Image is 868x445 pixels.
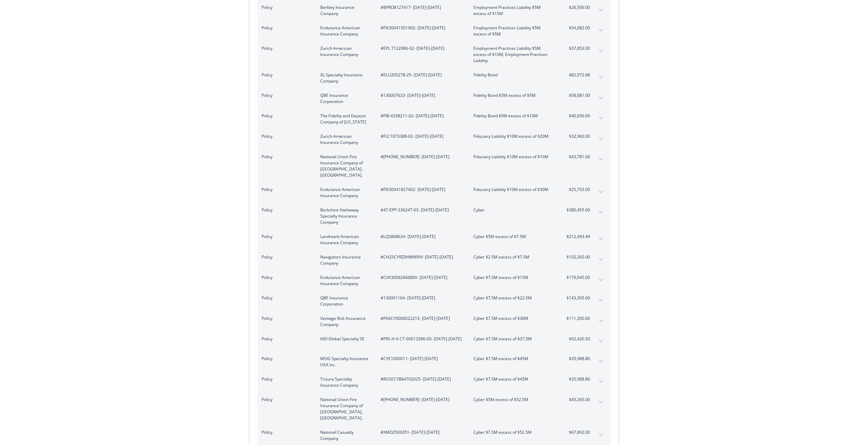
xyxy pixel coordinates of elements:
[320,234,370,246] span: Landmark American Insurance Company
[258,203,610,229] div: PolicyBerkshire Hathaway Specialty Insurance Company#47-EPP-336247-03- [DATE]-[DATE]Cyber$380,455...
[564,113,590,119] span: $40,656.00
[595,113,606,124] button: expand content
[473,397,554,403] span: Cyber $5M excess of $52.5M
[473,25,554,37] span: Employment Practices Liability $5M excess of $5M
[320,397,370,421] span: National Union Fire Insurance Company of [GEOGRAPHIC_DATA], [GEOGRAPHIC_DATA].
[473,275,554,281] span: Cyber $7.5M excess of $15M
[381,275,462,281] span: #CVX30092666800 - [DATE]-[DATE]
[262,4,309,11] span: Policy
[381,187,462,193] span: #FIX30041827402 - [DATE]-[DATE]
[595,336,606,347] button: expand content
[595,254,606,265] button: expand content
[258,250,610,270] div: PolicyNavigators Insurance Company#CH25CYRZ0HWWVIV- [DATE]-[DATE]Cyber $2.5M excess of $7.5M$102,...
[262,133,309,139] span: Policy
[595,275,606,285] button: expand content
[473,234,554,240] span: Cyber $5M excess of $7.5M
[258,129,610,150] div: PolicyZurich American Insurance Company#FLC1873388-02- [DATE]-[DATE]Fiduciary Liability $10M exce...
[262,315,309,322] span: Policy
[258,311,610,332] div: PolicyVantage Risk Assurance Company#P04CY0000022213- [DATE]-[DATE]Cyber $7.5M excess of $30M$111...
[473,336,554,342] span: Cyber $7.5M excess of $37.5M
[262,154,309,160] span: Policy
[381,45,462,51] span: #EPL 7122986-02 - [DATE]-[DATE]
[258,229,610,250] div: PolicyLandmark American Insurance Company#LQS868634- [DATE]-[DATE]Cyber $5M excess of $7.5M$212,4...
[473,4,554,17] span: Employment Practices Liability $5M excess of $15M
[381,356,462,362] span: #CYE1000011 - [DATE]-[DATE]
[595,25,606,36] button: expand content
[381,295,462,301] span: #130001164 - [DATE]-[DATE]
[595,4,606,15] button: expand content
[595,397,606,407] button: expand content
[473,207,554,213] span: Cyber
[473,133,554,139] span: Fiduciary Liability $10M excess of $20M
[320,25,370,37] span: Endurance American Insurance Company
[381,72,462,78] span: #ELU205278-25 - [DATE]-[DATE]
[381,429,462,435] span: #XMO2509351 - [DATE]-[DATE]
[262,113,309,119] span: Policy
[473,187,554,193] span: Fiduciary Liability $10M excess of $30M
[381,113,462,119] span: #FIB-4338211-02 - [DATE]-[DATE]
[258,21,610,41] div: PolicyEndurance American Insurance Company#FIX30041501902- [DATE]-[DATE]Employment Practices Liab...
[595,72,606,83] button: expand content
[564,187,590,193] span: $25,753.00
[473,45,554,64] span: Employment Practices Liability $5M excess of $10M, Employment Practices Liability
[320,45,370,58] span: Zurich American Insurance Company
[595,92,606,103] button: expand content
[564,154,590,160] span: $43,781.00
[473,315,554,322] span: Cyber $7.5M excess of $30M
[320,113,370,125] span: The Fidelity and Deposit Company of [US_STATE]
[320,356,370,368] span: MSIG Specialty Insurance USA Inc.
[381,92,462,99] span: #130007633 - [DATE]-[DATE]
[320,275,370,287] span: Endurance American Insurance Company
[320,207,370,225] span: Berkshire Hathaway Specialty Insurance Company
[381,315,462,322] span: #P04CY0000022213 - [DATE]-[DATE]
[320,315,370,328] span: Vantage Risk Assurance Company
[564,207,590,213] span: $380,455.00
[258,109,610,129] div: PolicyThe Fidelity and Deposit Company of [US_STATE]#FIB-4338211-02- [DATE]-[DATE]Fidelity Bond $...
[258,291,610,311] div: PolicyQBE Insurance Corporation#130001164- [DATE]-[DATE]Cyber $7.5M excess of $22.5M$143,395.00ex...
[258,392,610,425] div: PolicyNational Union Fire Insurance Company of [GEOGRAPHIC_DATA], [GEOGRAPHIC_DATA].#[PHONE_NUMBE...
[595,295,606,306] button: expand content
[320,72,370,84] span: XL Specialty Insurance Company
[320,4,370,17] span: Berkley Insurance Company
[473,72,554,78] span: Fidelity Bond
[258,88,610,109] div: PolicyQBE Insurance Corporation#130007633- [DATE]-[DATE]Fidelity Bond $5M excess of $5M$58,081.00...
[473,356,554,362] span: Cyber $7.5M excess of $45M
[258,182,610,203] div: PolicyEndurance American Insurance Company#FIX30041827402- [DATE]-[DATE]Fiduciary Liability $10M ...
[381,234,462,240] span: #LQS868634 - [DATE]-[DATE]
[262,25,309,31] span: Policy
[564,336,590,342] span: $92,420.50
[258,41,610,68] div: PolicyZurich American Insurance Company#EPL 7122986-02- [DATE]-[DATE]Employment Practices Liabili...
[595,187,606,197] button: expand content
[320,336,370,342] span: HDI Global Specialty SE
[262,254,309,260] span: Policy
[262,92,309,99] span: Policy
[595,234,606,244] button: expand content
[473,154,554,160] span: Fiduciary Liability $10M excess of $10M
[564,295,590,301] span: $143,395.00
[381,25,462,31] span: #FIX30041501902 - [DATE]-[DATE]
[595,207,606,218] button: expand content
[564,376,590,382] span: $35,988.80
[262,376,309,382] span: Policy
[564,397,590,403] span: $45,265.00
[595,154,606,165] button: expand content
[473,254,554,260] span: Cyber $2.5M excess of $7.5M
[473,376,554,382] span: Cyber $7.5M excess of $45M
[258,0,610,21] div: PolicyBerkley Insurance Company#BPRO8127417- [DATE]-[DATE]Employment Practices Liability $5M exce...
[258,332,610,352] div: PolicyHDI Global Specialty SE#FRS-H-X-CT-00013396-03- [DATE]-[DATE]Cyber $7.5M excess of $37.5M$9...
[320,187,370,199] span: Endurance American Insurance Company
[320,254,370,266] span: Navigators Insurance Company
[564,92,590,99] span: $58,081.00
[381,254,462,260] span: #CH25CYRZ0HWWVIV - [DATE]-[DATE]
[381,133,462,139] span: #FLC1873388-02 - [DATE]-[DATE]
[473,295,554,301] span: Cyber $7.5M excess of $22.5M
[564,133,590,139] span: $32,960.00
